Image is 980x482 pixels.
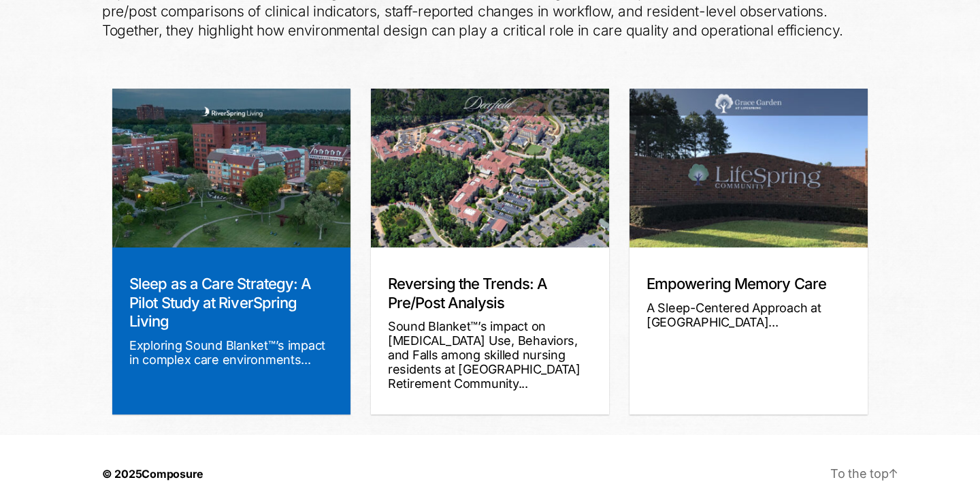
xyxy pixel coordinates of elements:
[129,338,333,367] div: Exploring Sound Blanket™’s impact in complex care environments...
[129,275,311,330] a: Sleep as a Care Strategy: A Pilot Study at RiverSpring Living
[647,301,851,329] div: A Sleep-Centered Approach at [GEOGRAPHIC_DATA]...
[830,466,898,481] a: To the top
[647,275,826,292] a: Empowering Memory Care
[142,467,203,481] a: Composure
[388,275,547,312] a: Reversing the Trends: A Pre/Post Analysis
[388,319,592,391] div: Sound Blanket™’s impact on [MEDICAL_DATA] Use, Behaviors, and Falls among skilled nursing residen...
